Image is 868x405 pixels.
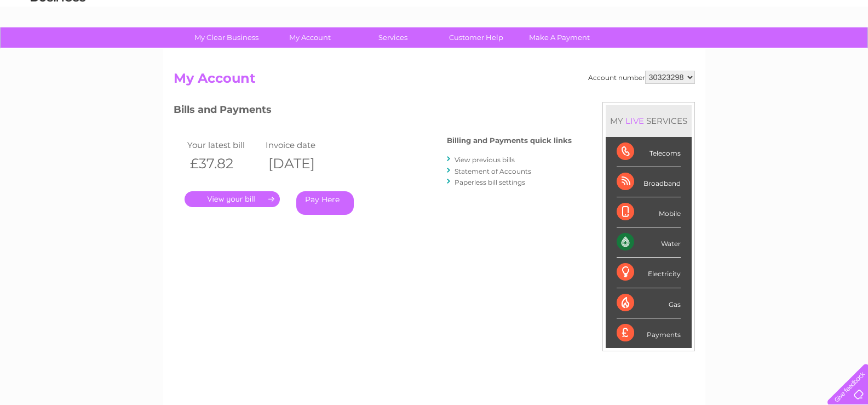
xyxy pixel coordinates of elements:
[447,136,572,145] h4: Billing and Payments quick links
[617,197,681,227] div: Mobile
[185,138,263,152] td: Your latest bill
[176,6,693,53] div: Clear Business is a trading name of Verastar Limited (registered in [GEOGRAPHIC_DATA] No. 3667643...
[174,102,572,121] h3: Bills and Payments
[662,5,737,19] a: 0333 014 3131
[617,227,681,258] div: Water
[617,137,681,167] div: Telecoms
[588,71,695,84] div: Account number
[675,47,696,55] a: Water
[617,288,681,318] div: Gas
[617,318,681,348] div: Payments
[703,47,727,55] a: Energy
[265,27,355,48] a: My Account
[185,191,280,207] a: .
[263,138,342,152] td: Invoice date
[348,27,438,48] a: Services
[514,27,605,48] a: Make A Payment
[455,167,531,175] a: Statement of Accounts
[455,156,515,164] a: View previous bills
[606,105,692,136] div: MY SERVICES
[174,71,695,92] h2: My Account
[431,27,521,48] a: Customer Help
[832,47,858,55] a: Log out
[296,191,354,215] a: Pay Here
[30,28,86,62] img: logo.png
[773,47,789,55] a: Blog
[185,152,263,175] th: £37.82
[617,258,681,288] div: Electricity
[181,27,272,48] a: My Clear Business
[795,47,822,55] a: Contact
[623,116,646,126] div: LIVE
[455,178,525,186] a: Paperless bill settings
[733,47,766,55] a: Telecoms
[263,152,342,175] th: [DATE]
[617,167,681,197] div: Broadband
